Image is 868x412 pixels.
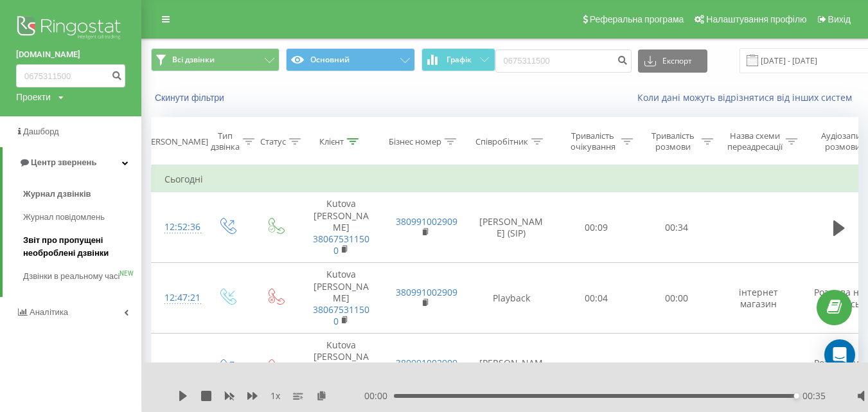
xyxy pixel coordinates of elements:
button: Експорт [638,49,707,73]
a: 380991002909 [396,215,457,228]
td: [PERSON_NAME] (SIP) [466,334,556,404]
span: 00:00 [364,390,394,402]
div: Клієнт [319,136,344,147]
a: Коли дані можуть відрізнятися вiд інших систем [637,91,858,103]
span: Журнал дзвінків [23,188,91,201]
span: Аналiтика [30,307,68,317]
input: Пошук за номером [16,64,125,87]
td: 00:28 [556,334,637,404]
div: Проекти [16,91,51,103]
td: Kutova [PERSON_NAME] [299,263,383,334]
div: Тривалість очікування [567,130,618,152]
button: Графік [421,48,495,71]
a: 380991002909 [396,357,457,369]
span: 1 x [270,390,280,402]
button: Основний [286,48,414,71]
td: 00:09 [556,192,637,263]
a: Звіт про пропущені необроблені дзвінки [23,229,141,265]
a: Журнал дзвінків [23,183,141,206]
span: Центр звернень [31,157,96,167]
span: Всі дзвінки [172,55,215,65]
img: Ringostat logo [16,13,125,45]
a: 380675311500 [313,233,369,256]
div: 12:47:21 [164,285,190,310]
a: 380675311500 [313,303,369,327]
a: Дзвінки в реальному часіNEW [23,265,141,288]
span: Журнал повідомлень [23,211,105,224]
span: Розмова не відбулась [814,286,864,310]
td: 00:34 [637,192,717,263]
div: [PERSON_NAME] [143,136,208,147]
span: Звіт про пропущені необроблені дзвінки [23,234,135,260]
div: Тип дзвінка [211,130,240,152]
div: 12:38:08 [164,356,190,381]
div: Співробітник [475,136,528,147]
a: 380991002909 [396,286,457,298]
a: Журнал повідомлень [23,206,141,229]
div: Тривалість розмови [648,130,698,152]
button: Скинути фільтри [151,92,231,103]
span: Дзвінки в реальному часі [23,270,120,283]
div: Назва схеми переадресації [727,130,783,152]
span: Графік [447,55,472,64]
span: Розмова не відбулась [814,357,864,381]
td: 00:04 [556,263,637,334]
a: Центр звернень [3,147,141,178]
a: [DOMAIN_NAME] [16,48,125,61]
div: Accessibility label [794,393,799,399]
td: Kutova [PERSON_NAME] [299,334,383,404]
div: 12:52:36 [164,215,190,240]
div: Бізнес номер [389,136,441,147]
div: Статус [260,136,286,147]
span: Дашборд [23,127,59,136]
td: інтернет магазин [717,263,801,334]
span: Реферальна програма [590,14,684,24]
td: 00:00 [637,334,717,404]
button: Всі дзвінки [151,48,279,71]
div: Open Intercom Messenger [824,339,855,370]
td: Kutova [PERSON_NAME] [299,192,383,263]
span: 00:35 [802,390,826,402]
td: [PERSON_NAME] (SIP) [466,192,556,263]
td: 00:00 [637,263,717,334]
span: Налаштування профілю [706,14,806,24]
input: Пошук за номером [495,49,632,73]
td: Playback [466,263,556,334]
span: Вихід [828,14,851,24]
